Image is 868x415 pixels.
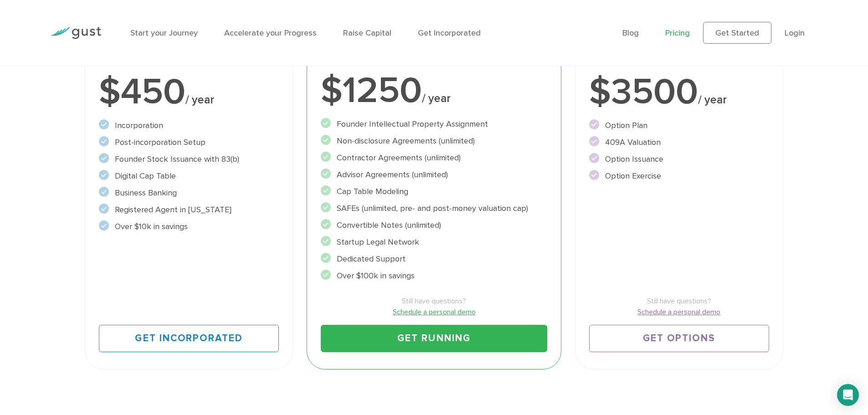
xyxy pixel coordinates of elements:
a: Raise Capital [343,28,391,38]
li: Over $100k in savings [321,270,547,282]
span: Still have questions? [321,296,547,307]
li: Advisor Agreements (unlimited) [321,169,547,181]
a: Schedule a personal demo [589,307,769,318]
li: Registered Agent in [US_STATE] [99,204,279,216]
li: 409A Valuation [589,136,769,149]
a: Get Incorporated [418,28,481,38]
div: Open Intercom Messenger [837,384,859,406]
a: Blog [622,28,639,38]
li: Digital Cap Table [99,170,279,182]
a: Start your Journey [130,28,198,38]
li: Founder Stock Issuance with 83(b) [99,153,279,165]
div: $1250 [321,72,547,109]
span: Still have questions? [589,296,769,307]
a: Schedule a personal demo [321,307,547,318]
img: Gust Logo [50,27,101,39]
li: Startup Legal Network [321,236,547,248]
a: Login [785,28,805,38]
li: Post-incorporation Setup [99,136,279,149]
li: Dedicated Support [321,253,547,265]
li: Founder Intellectual Property Assignment [321,118,547,130]
div: $3500 [589,74,769,110]
li: Non-disclosure Agreements (unlimited) [321,135,547,147]
a: Get Options [589,325,769,352]
li: Option Issuance [589,153,769,165]
span: / year [185,93,214,107]
span: / year [698,93,727,107]
div: $450 [99,74,279,110]
a: Get Incorporated [99,325,279,352]
li: Option Plan [589,119,769,132]
li: Over $10k in savings [99,220,279,233]
a: Get Started [703,22,771,44]
li: SAFEs (unlimited, pre- and post-money valuation cap) [321,202,547,215]
a: Get Running [321,325,547,352]
li: Convertible Notes (unlimited) [321,219,547,231]
span: / year [422,92,451,105]
li: Incorporation [99,119,279,132]
a: Pricing [665,28,690,38]
li: Option Exercise [589,170,769,182]
a: Accelerate your Progress [224,28,317,38]
li: Cap Table Modeling [321,185,547,198]
li: Business Banking [99,187,279,199]
li: Contractor Agreements (unlimited) [321,152,547,164]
